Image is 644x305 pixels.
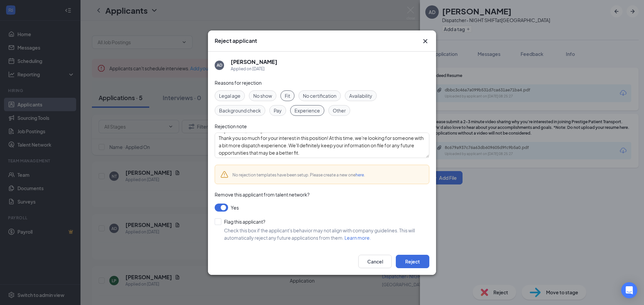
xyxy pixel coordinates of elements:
[219,92,240,99] span: Legal age
[219,107,261,114] span: Background check
[303,92,336,99] span: No certification
[215,80,262,86] span: Reasons for rejection
[215,37,257,45] h3: Reject applicant
[253,92,272,99] span: No show
[232,172,365,177] span: No rejection templates have been setup. Please create a new one .
[231,66,277,72] div: Applied on [DATE]
[224,227,415,241] span: Check this box if the applicant's behavior may not align with company guidelines. This will autom...
[217,62,222,68] div: AD
[356,172,364,177] a: here
[333,107,346,114] span: Other
[344,235,371,241] a: Learn more.
[231,204,239,212] span: Yes
[215,192,310,198] span: Remove this applicant from talent network?
[621,282,637,298] div: Open Intercom Messenger
[294,107,320,114] span: Experience
[231,58,277,66] h5: [PERSON_NAME]
[349,92,372,99] span: Availability
[215,133,429,158] textarea: Hi [PERSON_NAME], Thank you so much for your interest in this position! At this time, we're looki...
[358,255,392,268] button: Cancel
[285,92,290,99] span: Fit
[421,37,429,45] button: Close
[274,107,282,114] span: Pay
[421,37,429,45] svg: Cross
[396,255,429,268] button: Reject
[220,170,228,178] svg: Warning
[215,123,247,129] span: Rejection note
